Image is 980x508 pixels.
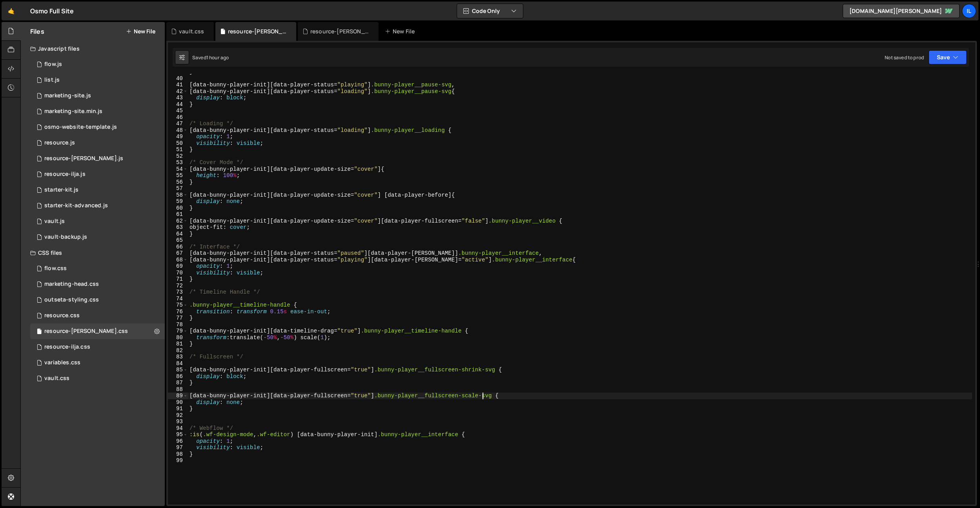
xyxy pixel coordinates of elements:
[168,263,188,270] div: 69
[21,245,165,261] div: CSS files
[168,315,188,322] div: 77
[2,2,21,20] a: 🤙
[168,457,188,464] div: 99
[168,185,188,192] div: 57
[168,309,188,315] div: 76
[168,302,188,309] div: 75
[168,146,188,153] div: 51
[44,328,128,335] div: resource-[PERSON_NAME].css
[179,27,204,35] div: vault.css
[168,380,188,386] div: 87
[30,198,165,214] div: 10598/44726.js
[206,54,229,61] div: 1 hour ago
[44,77,60,84] div: list.js
[168,198,188,205] div: 59
[962,4,976,18] a: Il
[385,27,418,35] div: New File
[30,339,165,355] div: 10598/27703.css
[44,218,65,225] div: vault.js
[168,192,188,199] div: 58
[168,276,188,283] div: 71
[168,341,188,347] div: 81
[30,72,165,88] div: 10598/26158.js
[168,386,188,393] div: 88
[168,205,188,212] div: 60
[168,121,188,127] div: 47
[310,27,369,35] div: resource-[PERSON_NAME].js
[168,373,188,380] div: 86
[457,4,523,18] button: Code Only
[30,214,165,229] div: 10598/24130.js
[30,276,165,292] div: 10598/28175.css
[168,283,188,289] div: 72
[44,202,108,209] div: starter-kit-advanced.js
[168,153,188,160] div: 52
[168,133,188,140] div: 49
[44,375,69,382] div: vault.css
[126,28,155,35] button: New File
[228,27,287,35] div: resource-[PERSON_NAME].css
[168,159,188,166] div: 53
[168,399,188,406] div: 90
[44,171,86,178] div: resource-ilja.js
[30,151,165,166] div: 10598/27701.js
[44,359,80,366] div: variables.css
[168,179,188,186] div: 56
[168,451,188,458] div: 98
[929,50,967,64] button: Save
[168,224,188,231] div: 63
[44,265,67,272] div: flow.css
[44,155,123,162] div: resource-[PERSON_NAME].js
[168,425,188,432] div: 94
[168,95,188,101] div: 43
[30,182,165,198] div: 10598/44660.js
[44,124,117,131] div: osmo-website-template.js
[168,296,188,302] div: 74
[44,92,91,99] div: marketing-site.js
[168,140,188,147] div: 50
[44,186,78,194] div: starter-kit.js
[168,114,188,121] div: 46
[168,257,188,263] div: 68
[168,406,188,412] div: 91
[168,412,188,419] div: 92
[44,312,80,319] div: resource.css
[168,367,188,373] div: 85
[30,88,165,104] div: 10598/28174.js
[44,234,87,241] div: vault-backup.js
[168,172,188,179] div: 55
[44,296,99,303] div: outseta-styling.css
[168,270,188,276] div: 70
[44,61,62,68] div: flow.js
[44,281,99,288] div: marketing-head.css
[168,360,188,367] div: 84
[168,237,188,244] div: 65
[168,75,188,82] div: 40
[30,229,165,245] div: 10598/25101.js
[30,166,165,182] div: 10598/27700.js
[168,322,188,328] div: 78
[168,244,188,250] div: 66
[168,393,188,399] div: 89
[168,328,188,334] div: 79
[168,166,188,173] div: 54
[30,371,165,386] div: 10598/25099.css
[168,431,188,438] div: 95
[168,334,188,341] div: 80
[168,231,188,238] div: 64
[30,355,165,371] div: 10598/27496.css
[843,4,960,18] a: [DOMAIN_NAME][PERSON_NAME]
[885,54,924,61] div: Not saved to prod
[30,27,44,36] h2: Files
[192,54,229,61] div: Saved
[168,438,188,445] div: 96
[168,211,188,218] div: 61
[30,261,165,276] div: 10598/27345.css
[30,292,165,308] div: 10598/27499.css
[168,418,188,425] div: 93
[168,250,188,257] div: 67
[168,354,188,360] div: 83
[168,82,188,88] div: 41
[30,308,165,323] div: 10598/27699.css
